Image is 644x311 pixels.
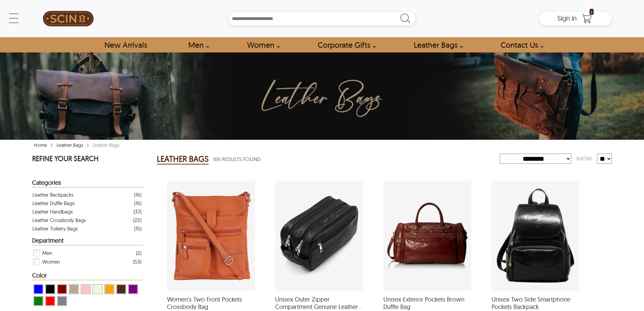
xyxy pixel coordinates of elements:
span: › [50,139,53,151]
div: View Green Leather Bags [33,296,43,306]
div: ( 2 ) [136,249,141,257]
span: Women [42,257,60,266]
a: Filter Leather Toiletry Bags [32,224,141,233]
a: SCIN [32,3,104,34]
div: Leather Crossbody Bags [32,216,86,224]
div: View Blue Leather Bags [33,284,43,294]
div: ( 53 ) [133,258,141,266]
div: View Gold Leather Bags [69,284,79,294]
span: Unisex Exterior Pockets Brown Duffle Bag [383,296,471,310]
div: View Red Leather Bags [45,296,55,306]
span: Women's Two Front Pockets Crossbody Bag [167,296,255,310]
a: Sign in [557,16,577,22]
a: Filter Leather Crossbody Bags [32,216,141,224]
a: Leather Bags [55,142,85,148]
span: Unisex Two Side Smartphone Pockets Backpack [492,296,579,310]
div: View Maroon Leather Bags [57,284,67,294]
div: View Grey Leather Bags [57,296,67,306]
a: Shop New Arrivals [97,37,154,52]
div: View Purple Leather Bags [128,284,138,294]
div: Leather Duffle Bags [32,199,74,207]
span: Unisex Outer Zipper Compartment Genuine Leather Black Toiletry Bag [275,296,363,310]
div: Leather Handbags [32,207,73,216]
div: ( 22 ) [133,216,141,224]
p: REFINE YOUR SEARCH [32,154,143,165]
span: › [87,139,89,151]
div: View Pink Leather Bags [81,284,91,294]
a: shop men's leather jackets [181,37,213,52]
a: Home [32,142,49,148]
div: Heading Filter Leather Bags by Department [32,237,143,245]
h2: LEATHER BAGS [157,154,209,164]
span: Men [42,248,52,257]
div: Filter Men Leather Bags [32,248,141,257]
div: Show: [571,153,597,164]
div: Leather Bags 106 Results Found [157,152,500,166]
a: Shop Women Leather Jackets [239,37,284,52]
img: SCIN [43,3,94,34]
a: contact-us [493,37,547,52]
span: 1 [590,9,594,15]
div: ( 37 ) [134,207,141,216]
a: Filter Leather Duffle Bags [32,199,141,207]
a: Shopping Cart [580,14,594,24]
div: Heading Filter Leather Bags by Color [32,272,143,280]
a: Shop Leather Bags [406,37,467,52]
div: Filter Women Leather Bags [32,257,141,266]
span: Sign in [557,14,577,22]
div: Leather Backpacks [32,191,73,199]
div: ( 16 ) [134,199,141,207]
div: View Orange Leather Bags [104,284,114,294]
div: View Brown ( Brand Color ) Leather Bags [116,284,126,294]
a: Filter Leather Handbags [32,207,141,216]
a: Shop Leather Corporate Gifts [310,37,380,52]
a: Filter Leather Backpacks [32,191,141,199]
div: ( 16 ) [134,191,141,199]
div: ( 15 ) [134,224,141,233]
div: Heading Filter Leather Bags by Categories [32,179,143,187]
div: View Black Leather Bags [45,284,55,294]
span: 106 Results Found [213,155,261,163]
div: Leather Toiletry Bags [32,224,78,233]
div: Leather Bags [91,142,121,149]
div: View Beige Leather Bags [93,284,102,294]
